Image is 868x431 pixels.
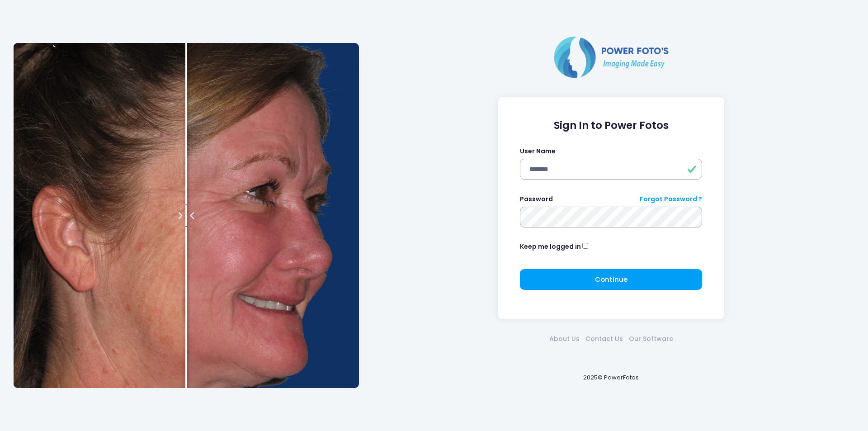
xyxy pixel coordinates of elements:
[582,334,626,344] a: Contact Us
[595,275,627,284] span: Continue
[550,34,672,80] img: Logo
[546,334,582,344] a: About Us
[626,334,676,344] a: Our Software
[520,242,581,251] label: Keep me logged in
[520,147,556,156] label: User Name
[520,119,702,132] h1: Sign In to Power Fotos
[640,194,702,204] a: Forgot Password ?
[520,269,702,290] button: Continue
[368,358,854,397] div: 2025© PowerFotos
[520,194,553,204] label: Password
